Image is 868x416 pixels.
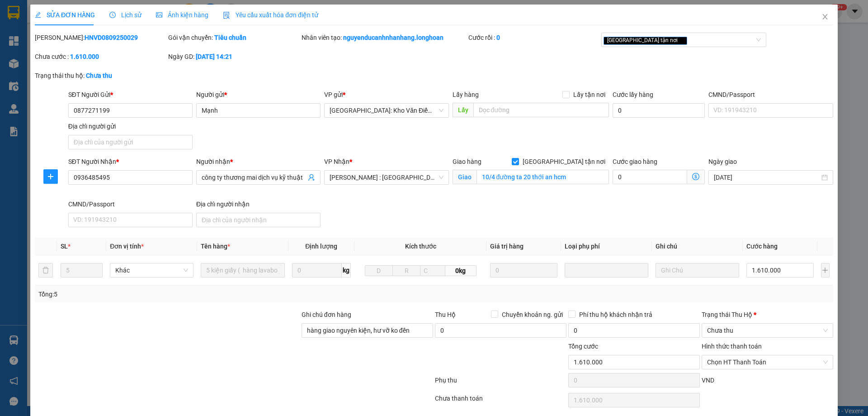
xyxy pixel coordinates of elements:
[491,263,558,277] input: 0
[570,90,609,100] span: Lấy tận nơi
[68,135,193,149] input: Địa chỉ của người gửi
[196,213,321,227] input: Địa chỉ của người nhận
[116,263,189,277] span: Khác
[708,158,737,165] label: Ngày giao
[420,265,445,276] input: C
[453,170,476,184] span: Giao
[498,310,566,320] span: Chuyển khoản ng. gửi
[223,12,230,19] img: icon
[201,263,285,277] input: VD: Bàn, Ghế
[168,33,300,43] div: Gói vận chuyển:
[561,238,652,255] th: Loại phụ phí
[35,52,166,62] div: Chưa cước :
[692,173,699,180] span: dollar-circle
[325,158,350,165] span: VP Nhận
[201,243,231,250] span: Tên hàng
[196,199,321,209] div: Địa chỉ người nhận
[61,243,68,250] span: SL
[343,34,443,41] b: nguyenducanhnhanhang.longhoan
[496,34,500,41] b: 0
[519,157,609,167] span: [GEOGRAPHIC_DATA] tận nơi
[302,311,351,318] label: Ghi chú đơn hàng
[68,121,193,131] div: Địa chỉ người gửi
[613,103,705,118] input: Cước lấy hàng
[110,243,144,250] span: Đơn vị tính
[821,263,830,277] button: plus
[109,12,116,18] span: clock-circle
[576,310,656,320] span: Phí thu hộ khách nhận trả
[702,310,833,320] div: Trạng thái Thu Hộ
[86,72,112,79] b: Chưa thu
[453,158,481,165] span: Giao hàng
[330,104,443,117] span: Hà Nội: Kho Văn Điển Thanh Trì
[35,11,95,19] span: SỬA ĐƠN HÀNG
[821,13,829,20] span: close
[392,265,420,276] input: R
[365,265,393,276] input: D
[35,71,200,81] div: Trạng thái thu hộ:
[613,158,657,165] label: Cước giao hàng
[68,90,193,100] div: SĐT Người Gửi
[330,171,443,184] span: Hồ Chí Minh : Kho Quận 12
[613,170,687,184] input: Cước giao hàng
[473,103,609,117] input: Dọc đường
[70,53,99,60] b: 1.610.000
[196,157,321,167] div: Người nhận
[604,37,688,45] span: [GEOGRAPHIC_DATA] tận nơi
[35,33,166,43] div: [PERSON_NAME]:
[434,375,567,391] div: Phụ thu
[702,377,714,384] span: VND
[679,38,684,43] span: close
[405,243,436,250] span: Kích thước
[214,34,246,41] b: Tiêu chuẩn
[305,243,337,250] span: Định lượng
[156,11,208,19] span: Ảnh kiện hàng
[44,173,57,180] span: plus
[168,52,300,62] div: Ngày GD:
[38,289,335,299] div: Tổng: 5
[747,243,778,250] span: Cước hàng
[445,265,476,276] span: 0kg
[325,90,449,100] div: VP gửi
[468,33,600,43] div: Cước rồi :
[38,263,53,277] button: delete
[302,323,433,338] input: Ghi chú đơn hàng
[656,263,739,277] input: Ghi Chú
[196,53,232,60] b: [DATE] 14:21
[109,11,142,19] span: Lịch sử
[453,103,473,117] span: Lấy
[702,343,762,350] label: Hình thức thanh toán
[652,238,743,255] th: Ghi chú
[568,343,598,350] span: Tổng cước
[613,91,653,98] label: Cước lấy hàng
[714,172,819,182] input: Ngày giao
[342,263,351,277] span: kg
[434,393,567,409] div: Chưa thanh toán
[35,12,41,18] span: edit
[435,311,456,318] span: Thu Hộ
[302,33,467,43] div: Nhân viên tạo:
[707,324,828,337] span: Chưa thu
[85,34,138,41] b: HNVD0809250029
[68,199,193,209] div: CMND/Passport
[43,169,58,184] button: plus
[223,11,318,19] span: Yêu cầu xuất hóa đơn điện tử
[491,243,524,250] span: Giá trị hàng
[68,157,193,167] div: SĐT Người Nhận
[196,90,321,100] div: Người gửi
[812,5,838,30] button: Close
[453,91,479,98] span: Lấy hàng
[156,12,162,18] span: picture
[707,355,828,369] span: Chọn HT Thanh Toán
[308,174,316,181] span: user-add
[476,170,609,184] input: Giao tận nơi
[708,90,833,100] div: CMND/Passport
